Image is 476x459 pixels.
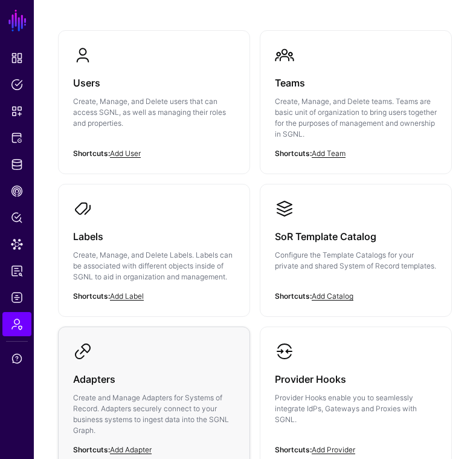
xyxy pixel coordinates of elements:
a: LabelsCreate, Manage, and Delete Labels. Labels can be associated with different objects inside o... [59,184,249,316]
strong: Shortcuts: [275,445,312,454]
span: Policy Lens [11,212,23,224]
a: Admin [2,312,31,336]
a: Policies [2,73,31,97]
strong: Shortcuts: [275,149,312,158]
h3: Provider Hooks [275,371,437,388]
span: Identity Data Fabric [11,158,23,171]
p: Create, Manage, and Delete users that can access SGNL, as well as managing their roles and proper... [73,96,235,129]
span: Support [11,353,23,365]
span: Dashboard [11,52,23,64]
h3: Adapters [73,371,235,388]
span: Snippets [11,105,23,117]
span: Admin [11,318,23,330]
a: Policy Lens [2,206,31,230]
a: UsersCreate, Manage, and Delete users that can access SGNL, as well as managing their roles and p... [59,31,249,163]
h3: Teams [275,74,437,91]
strong: Shortcuts: [73,291,110,301]
strong: Shortcuts: [73,149,110,158]
p: Configure the Template Catalogs for your private and shared System of Record templates. [275,250,437,272]
span: Policies [11,79,23,91]
a: Add Provider [312,445,355,454]
p: Create, Manage, and Delete Labels. Labels can be associated with different objects inside of SGNL... [73,250,235,282]
a: Dashboard [2,46,31,70]
a: Provider HooksProvider Hooks enable you to seamlessly integrate IdPs, Gateways and Proxies with S... [260,327,451,459]
strong: Shortcuts: [275,291,312,301]
h3: Labels [73,228,235,245]
span: CAEP Hub [11,185,23,197]
span: Logs [11,291,23,304]
a: Add Catalog [312,291,353,301]
a: Data Lens [2,232,31,256]
a: Add Adapter [110,445,152,454]
span: Protected Systems [11,132,23,144]
a: Protected Systems [2,126,31,150]
p: Create and Manage Adapters for Systems of Record. Adapters securely connect to your business syst... [73,392,235,436]
a: Add User [110,149,141,158]
a: Add Label [110,291,144,301]
a: TeamsCreate, Manage, and Delete teams. Teams are basic unit of organization to bring users togeth... [260,31,451,174]
a: CAEP Hub [2,179,31,203]
p: Create, Manage, and Delete teams. Teams are basic unit of organization to bring users together fo... [275,96,437,140]
h3: Users [73,74,235,91]
a: Add Team [312,149,346,158]
a: Snippets [2,99,31,123]
a: Logs [2,285,31,310]
a: SoR Template CatalogConfigure the Template Catalogs for your private and shared System of Record ... [260,184,451,305]
a: Reports [2,259,31,283]
strong: Shortcuts: [73,445,110,454]
a: Identity Data Fabric [2,152,31,177]
span: Data Lens [11,238,23,250]
p: Provider Hooks enable you to seamlessly integrate IdPs, Gateways and Proxies with SGNL. [275,392,437,425]
span: Reports [11,265,23,277]
h3: SoR Template Catalog [275,228,437,245]
a: SGNL [7,7,28,34]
